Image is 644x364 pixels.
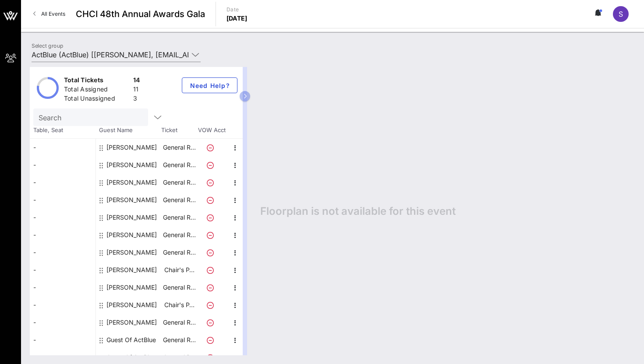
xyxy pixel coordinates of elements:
[226,5,248,14] p: Date
[30,139,96,156] div: -
[189,82,230,89] span: Need Help?
[162,244,197,261] p: General R…
[162,226,197,244] p: General R…
[106,156,157,174] div: Barak Banta
[30,191,96,209] div: -
[30,279,96,296] div: -
[162,296,197,314] p: Chair's P…
[30,174,96,191] div: -
[106,139,157,156] div: Amelia Amell
[30,331,96,349] div: -
[30,296,96,314] div: -
[162,174,197,191] p: General R…
[30,244,96,261] div: -
[161,126,196,135] span: Ticket
[162,209,197,226] p: General R…
[76,7,205,21] span: CHCI 48th Annual Awards Gala
[162,314,197,331] p: General R…
[106,296,157,314] div: Regina Wallace-Jones
[64,85,130,96] div: Total Assigned
[30,126,96,135] span: Table, Seat
[106,174,157,191] div: Candace King
[32,42,63,49] label: Select group
[260,205,456,218] span: Floorplan is not available for this event
[106,191,157,209] div: Daniel Black
[28,7,71,21] a: All Events
[133,76,140,87] div: 14
[106,314,157,331] div: Samuel Vilchez Santiago
[96,126,161,135] span: Guest Name
[162,331,197,349] p: General R…
[133,94,140,105] div: 3
[106,226,157,244] div: Jason Wong
[226,14,248,23] p: [DATE]
[106,279,157,296] div: Nate Romero
[162,261,197,279] p: Chair's P…
[30,261,96,279] div: -
[106,209,157,226] div: Enzo Montoya
[162,156,197,174] p: General R…
[196,126,227,135] span: VOW Acct
[162,279,197,296] p: General R…
[41,10,65,17] span: All Events
[106,331,156,349] div: Guest Of ActBlue
[162,191,197,209] p: General R…
[30,156,96,174] div: -
[64,76,130,87] div: Total Tickets
[30,226,96,244] div: -
[106,261,157,279] div: Lorena Martinez
[182,77,237,93] button: Need Help?
[619,10,623,18] span: S
[613,6,629,22] div: S
[133,85,140,96] div: 11
[106,244,157,261] div: Jeovanny Quintanilla
[162,139,197,156] p: General R…
[64,94,130,105] div: Total Unassigned
[30,314,96,331] div: -
[30,209,96,226] div: -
